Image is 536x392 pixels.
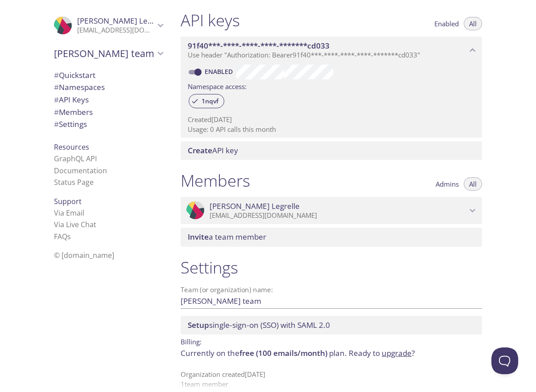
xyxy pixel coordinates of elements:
span: Create [188,145,212,155]
p: Usage: 0 API calls this month [188,125,475,134]
div: API Keys [47,94,170,106]
span: [PERSON_NAME] team [54,47,155,60]
span: # [54,70,59,80]
span: Invite [188,232,209,242]
a: Status Page [54,177,94,187]
div: Namespaces [47,81,170,94]
p: Billing: [181,335,482,347]
span: Settings [54,119,87,129]
div: Basile Legrelle [47,11,170,40]
div: Setup SSO [181,316,482,335]
div: Quickstart [47,69,170,82]
label: Team (or organization) name: [181,286,273,293]
span: 1nqvf [196,97,224,105]
p: Created [DATE] [188,115,475,124]
span: free (100 emails/month) [239,348,327,358]
p: [EMAIL_ADDRESS][DOMAIN_NAME] [210,211,467,220]
h1: Members [181,171,250,191]
span: # [54,94,59,105]
span: # [54,82,59,92]
div: Basile Legrelle [181,197,482,225]
span: © [DOMAIN_NAME] [54,250,114,260]
span: a team member [188,232,266,242]
div: 1nqvf [189,94,224,108]
span: API Keys [54,94,89,105]
a: Enabled [203,67,236,76]
span: Support [54,196,82,206]
p: Currently on the plan. [181,347,482,359]
a: Via Live Chat [54,220,96,229]
a: Via Email [54,208,84,218]
iframe: Help Scout Beacon - Open [491,347,518,374]
span: single-sign-on (SSO) with SAML 2.0 [188,320,330,330]
span: Ready to ? [349,348,415,358]
a: upgrade [382,348,412,358]
span: Quickstart [54,70,95,80]
span: Setup [188,320,209,330]
span: s [67,232,71,241]
p: [EMAIL_ADDRESS][DOMAIN_NAME] [77,26,155,35]
h1: Settings [181,257,482,278]
p: Organization created [DATE] 1 team member [181,370,482,389]
span: Members [54,107,93,117]
button: All [464,17,482,30]
div: Invite a team member [181,228,482,246]
div: Basile's team [47,42,170,65]
span: # [54,119,59,129]
span: # [54,107,59,117]
a: Documentation [54,166,107,176]
div: Team Settings [47,118,170,131]
h1: API keys [181,10,240,30]
div: Create API Key [181,141,482,160]
button: Enabled [429,17,464,30]
button: All [464,177,482,191]
span: [PERSON_NAME] Legrelle [77,16,167,26]
span: Namespaces [54,82,105,92]
button: Admins [430,177,464,191]
a: GraphQL API [54,154,97,163]
label: Namespace access: [188,79,247,92]
div: Members [47,106,170,118]
a: FAQ [54,232,71,241]
span: Resources [54,142,89,152]
span: [PERSON_NAME] Legrelle [210,201,300,211]
span: API key [188,145,238,155]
